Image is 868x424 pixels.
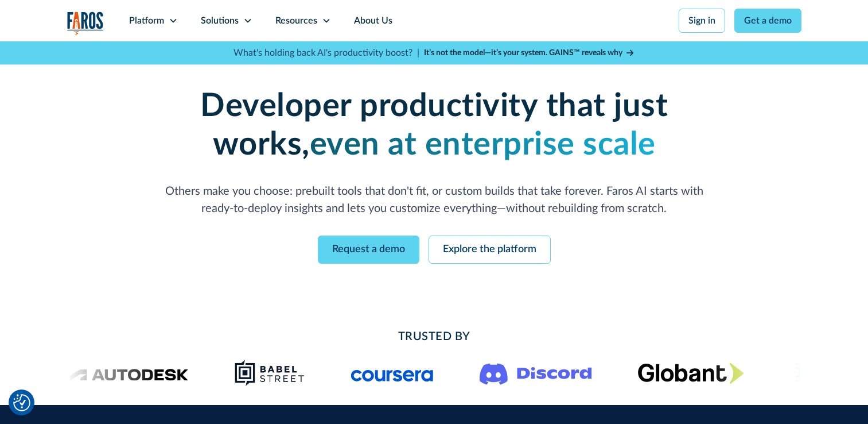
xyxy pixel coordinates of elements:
[679,9,725,33] a: Sign in
[67,11,104,35] img: Logo of the analytics and reporting company Faros.
[69,365,188,381] img: Logo of the design software company Autodesk.
[734,9,801,33] a: Get a demo
[424,49,622,57] strong: It’s not the model—it’s your system. GAINS™ reveals why
[424,47,635,59] a: It’s not the model—it’s your system. GAINS™ reveals why
[201,14,239,28] div: Solutions
[233,46,419,60] p: What's holding back AI's productivity boost? |
[351,364,433,382] img: Logo of the online learning platform Coursera.
[200,90,668,161] strong: Developer productivity that just works,
[159,183,710,217] p: Others make you choose: prebuilt tools that don't fit, or custom builds that take forever. Faros ...
[13,394,30,411] button: Cookie Settings
[234,359,305,387] img: Babel Street logo png
[275,14,317,28] div: Resources
[159,328,710,345] h2: Trusted By
[67,11,104,35] a: home
[310,129,656,161] strong: even at enterprise scale
[129,14,164,28] div: Platform
[479,361,591,385] img: Logo of the communication platform Discord.
[318,236,419,264] a: Request a demo
[429,236,551,264] a: Explore the platform
[637,363,744,384] img: Globant's logo
[13,394,30,411] img: Revisit consent button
